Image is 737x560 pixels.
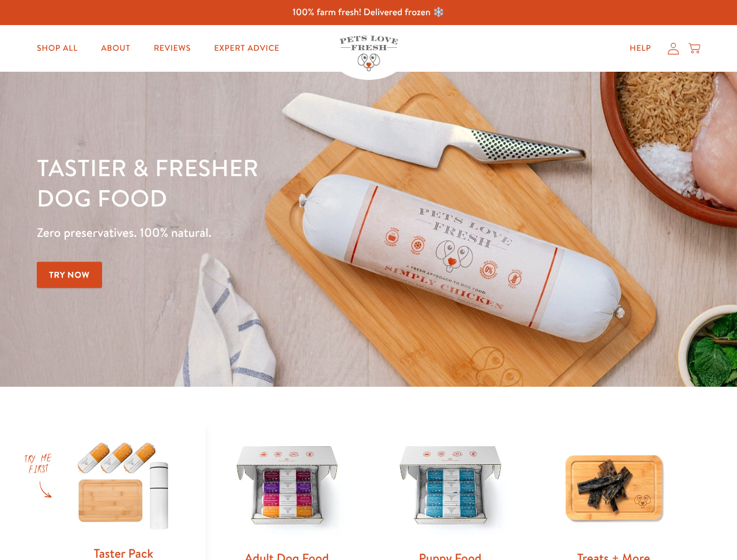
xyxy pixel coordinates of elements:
a: Help [620,37,661,60]
a: Expert Advice [205,37,289,60]
a: About [92,37,139,60]
p: Zero preservatives. 100% natural. [37,222,479,243]
a: Try Now [37,262,102,288]
a: Shop All [27,37,87,60]
h1: Tastier & fresher dog food [37,152,479,213]
a: Reviews [144,37,200,60]
img: Pets Love Fresh [340,36,398,71]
